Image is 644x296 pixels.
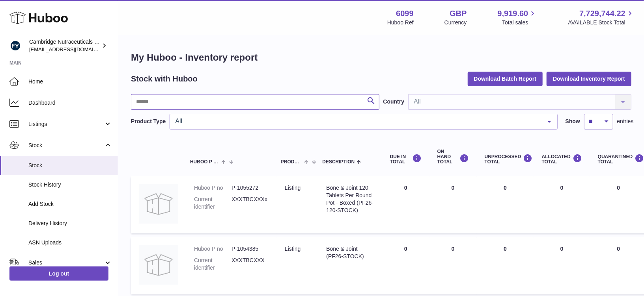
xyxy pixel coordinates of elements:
span: Delivery History [28,220,112,227]
td: 0 [477,237,534,294]
button: Download Batch Report [468,72,543,86]
div: Currency [444,19,467,26]
span: 9,919.60 [498,8,528,19]
td: 0 [429,176,477,233]
a: 7,729,744.22 AVAILABLE Stock Total [568,8,635,26]
img: product image [139,184,178,224]
td: 0 [477,176,534,233]
div: ON HAND Total [437,149,469,165]
span: Product Type [281,159,302,165]
div: ALLOCATED Total [542,154,582,165]
span: Dashboard [28,99,112,107]
span: Sales [28,259,104,266]
span: Stock [28,142,104,149]
span: 0 [617,185,620,191]
div: Huboo Ref [387,19,414,26]
span: All [173,117,541,125]
div: QUARANTINED Total [598,154,639,165]
td: 0 [382,176,429,233]
div: DUE IN TOTAL [390,154,422,165]
label: Show [566,118,580,125]
td: 0 [534,237,590,294]
span: ASN Uploads [28,239,112,246]
td: 0 [382,237,429,294]
td: 0 [534,176,590,233]
dd: XXXTBCXXXx [231,196,269,211]
strong: 6099 [396,8,414,19]
img: huboo@camnutra.com [9,40,21,52]
div: Bone & Joint (PF26-STOCK) [326,245,374,260]
span: listing [285,246,301,252]
span: Home [28,78,112,85]
dd: P-1054385 [231,245,269,253]
span: Total sales [502,19,537,26]
label: Country [383,98,405,105]
span: listing [285,185,301,191]
dt: Huboo P no [194,184,231,192]
span: AVAILABLE Stock Total [568,19,635,26]
span: Listings [28,120,104,128]
span: Huboo P no [190,159,219,165]
span: Stock History [28,181,112,189]
span: Add Stock [28,200,112,208]
label: Product Type [131,118,166,125]
span: 7,729,744.22 [579,8,625,19]
span: Stock [28,162,112,169]
dt: Huboo P no [194,245,231,253]
a: Log out [9,266,108,281]
a: 9,919.60 Total sales [498,8,538,26]
td: 0 [429,237,477,294]
span: [EMAIL_ADDRESS][DOMAIN_NAME] [29,46,116,52]
h2: Stock with Huboo [131,74,198,84]
strong: GBP [450,8,467,19]
button: Download Inventory Report [547,72,631,86]
dd: XXXTBCXXX [231,257,269,272]
img: product image [139,245,178,285]
div: Bone & Joint 120 Tablets Per Round Pot - Boxed (PF26-120-STOCK) [326,184,374,214]
h1: My Huboo - Inventory report [131,51,631,64]
dt: Current identifier [194,196,231,211]
dt: Current identifier [194,257,231,272]
div: UNPROCESSED Total [485,154,526,165]
dd: P-1055272 [231,184,269,192]
div: Cambridge Nutraceuticals Ltd [29,38,100,53]
span: Description [322,159,355,165]
span: 0 [617,246,620,252]
span: entries [617,118,634,125]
